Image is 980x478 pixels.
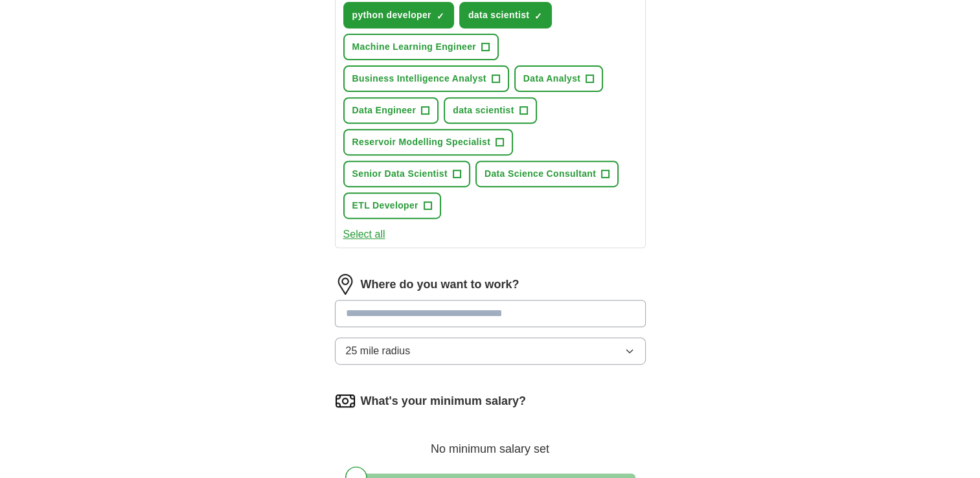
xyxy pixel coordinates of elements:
[361,393,526,410] label: What's your minimum salary?
[453,104,514,117] span: data scientist
[514,65,604,92] button: Data Analyst
[343,227,385,242] button: Select all
[343,161,470,187] button: Senior Data Scientist
[343,129,514,155] button: Reservoir Modelling Specialist
[343,2,454,28] button: python developer✓
[352,167,448,181] span: Senior Data Scientist
[346,343,411,359] span: 25 mile radius
[343,192,441,219] button: ETL Developer
[352,199,418,212] span: ETL Developer
[352,135,491,149] span: Reservoir Modelling Specialist
[352,104,416,117] span: Data Engineer
[468,8,529,22] span: data scientist
[343,34,499,60] button: Machine Learning Engineer
[335,274,356,295] img: location.png
[352,72,486,85] span: Business Intelligence Analyst
[335,391,356,411] img: salary.png
[343,65,509,92] button: Business Intelligence Analyst
[343,97,439,124] button: Data Engineer
[335,337,646,365] button: 25 mile radius
[352,8,431,22] span: python developer
[459,2,552,28] button: data scientist✓
[475,161,619,187] button: Data Science Consultant
[444,97,536,124] button: data scientist
[437,11,444,21] span: ✓
[534,11,542,21] span: ✓
[484,167,596,181] span: Data Science Consultant
[523,72,581,85] span: Data Analyst
[335,427,646,458] div: No minimum salary set
[361,276,519,293] label: Where do you want to work?
[352,40,477,54] span: Machine Learning Engineer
